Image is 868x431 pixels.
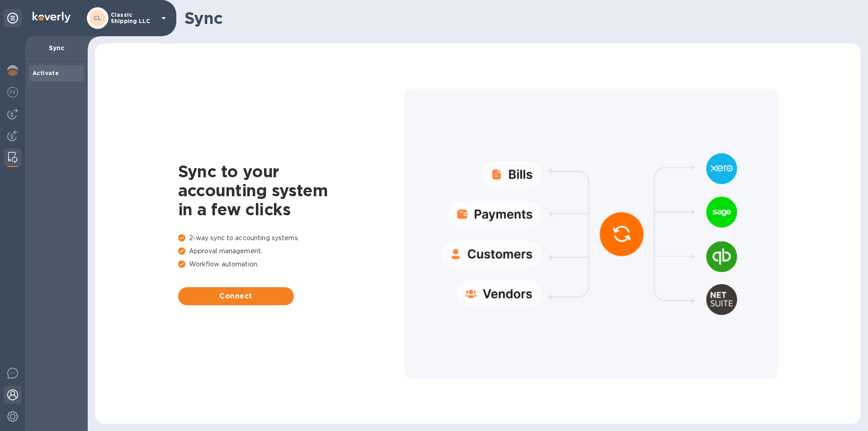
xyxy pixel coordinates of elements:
[33,70,59,76] b: Activate
[33,43,80,52] p: Sync
[7,87,18,98] img: Foreign exchange
[111,12,156,24] p: Classic Shipping LLC
[184,9,854,28] h1: Sync
[33,12,71,23] img: Logo
[178,246,404,256] p: Approval management.
[185,291,287,302] span: Connect
[94,14,102,21] b: CL
[178,287,294,305] button: Connect
[178,233,404,243] p: 2-way sync to accounting systems.
[4,9,22,27] div: Unpin categories
[178,260,404,269] p: Workflow automation.
[178,162,404,219] h1: Sync to your accounting system in a few clicks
